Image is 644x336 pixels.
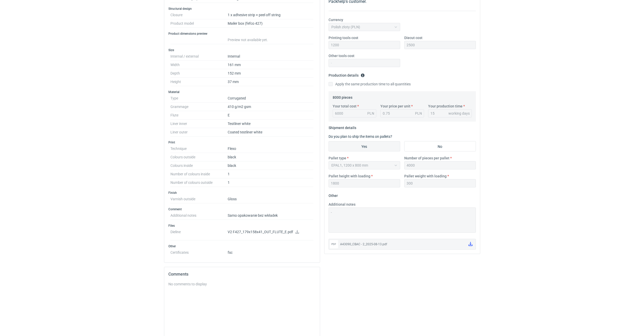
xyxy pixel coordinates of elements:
label: Pallet height with loading [329,174,370,179]
dt: Colours inside [170,161,228,170]
dd: 1 x adhesive strip + peel off string [228,11,314,19]
div: pdf [330,240,338,248]
div: PLN [367,111,374,116]
div: PLN [415,111,422,116]
dd: Flexo [228,144,314,153]
label: Other tools cost [329,53,354,58]
h2: Comments [168,271,316,277]
dd: black [228,153,314,161]
label: Additional notes [329,202,355,207]
p: V2 F427_179x158x41_OUT_FLUTE_E.pdf [228,230,314,234]
dt: Type [170,94,228,103]
dd: Gloss [228,195,314,203]
h3: Files [168,224,316,228]
dt: Varnish outside [170,195,228,203]
dt: Height [170,78,228,86]
dt: Additional notes [170,211,228,220]
dt: Liner outer [170,128,228,137]
dd: Coated testliner white [228,128,314,137]
dd: Testliner white [228,120,314,128]
dt: Closure [170,11,228,19]
div: A43090_CBAC - 2_2025-08-13.pdf [340,242,464,247]
dd: Internal [228,52,314,61]
dt: Depth [170,69,228,78]
dd: 37 mm [228,78,314,86]
h3: Structural design [168,7,316,11]
h3: Finish [168,191,316,195]
dd: 161 mm [228,61,314,69]
dd: E [228,111,314,120]
h3: Size [168,48,316,52]
label: Your price per unit [380,104,410,109]
dd: Mailer box (fefco 427) [228,19,314,28]
h3: Comment [168,207,316,211]
dt: Dieline [170,228,228,240]
dt: Product model [170,19,228,28]
dt: Liner inner [170,120,228,128]
dd: Corrugated [228,94,314,103]
label: Printing tools cost [329,35,358,40]
legend: 8000 pieces [333,93,352,99]
dt: Colours outside [170,153,228,161]
dd: black [228,161,314,170]
textarea: - [329,207,476,233]
dd: 152 mm [228,69,314,78]
div: working days [448,111,470,116]
dd: Samo opakowanie bez wkładek [228,211,314,220]
label: Apply the same production time to all quantities [329,81,411,87]
span: Preview not available yet. [228,38,268,42]
dt: Certificates [170,248,228,255]
dd: 410 g/m2 gsm [228,103,314,111]
h3: Product dimensions preview [168,32,316,36]
dt: Internal / external [170,52,228,61]
label: Do you plan to ship the items on pallets? [329,134,392,139]
dd: fsc [228,248,314,255]
label: Pallet type [329,156,346,161]
label: Number of pieces per pallet [404,156,449,161]
dt: Flute [170,111,228,120]
dt: Technique [170,144,228,153]
dd: 1 [228,170,314,178]
h3: Material [168,90,316,94]
legend: Other [329,192,338,198]
label: Diecut cost [404,35,422,40]
div: No comments to display [168,281,316,287]
label: Your production time [428,104,463,109]
dt: Grammage [170,103,228,111]
label: Your total cost [333,104,357,109]
label: Currency [329,17,343,22]
dt: Width [170,61,228,69]
dt: Number of colours inside [170,170,228,178]
dd: 1 [228,178,314,187]
h3: Print [168,140,316,144]
label: Pallet weight with loading [404,174,447,179]
legend: Production details [329,71,365,77]
legend: Shipment details [329,124,356,130]
h3: Other [168,244,316,248]
dt: Number of colours outside [170,178,228,187]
